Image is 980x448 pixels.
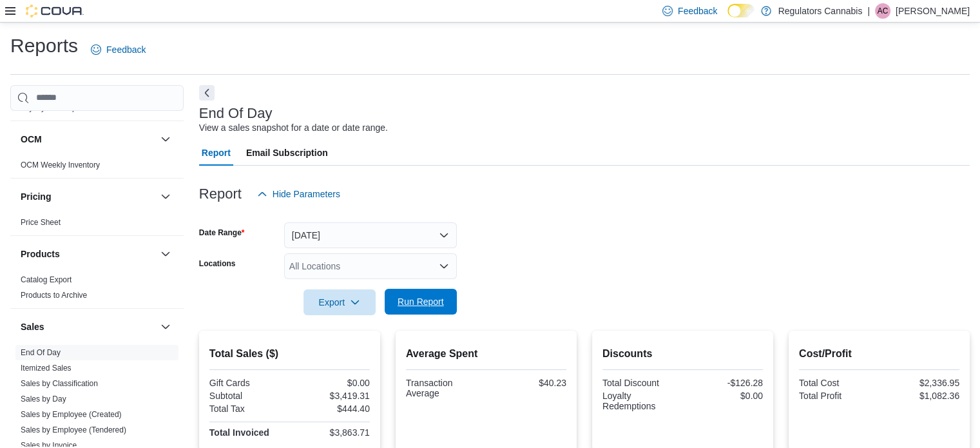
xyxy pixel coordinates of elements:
[875,3,890,19] div: Ashlee Campeau
[209,427,269,438] strong: Total Invoiced
[406,346,566,362] h2: Average Spent
[10,157,184,178] div: OCM
[727,4,754,17] input: Dark Mode
[199,186,242,202] h3: Report
[21,248,60,260] h3: Products
[21,291,87,300] a: Products to Archive
[10,272,184,308] div: Products
[21,190,155,203] button: Pricing
[21,320,44,333] h3: Sales
[878,3,889,19] span: AC
[199,228,245,238] label: Date Range
[685,378,763,388] div: -$126.28
[209,404,287,414] div: Total Tax
[21,378,98,389] span: Sales by Classification
[678,5,717,17] span: Feedback
[21,248,155,260] button: Products
[21,217,61,228] span: Price Sheet
[158,319,173,335] button: Sales
[21,363,72,373] span: Itemized Sales
[273,188,340,200] span: Hide Parameters
[292,427,370,438] div: $3,863.71
[21,218,61,227] a: Price Sheet
[292,378,370,388] div: $0.00
[292,391,370,401] div: $3,419.31
[158,246,173,262] button: Products
[21,425,126,435] span: Sales by Employee (Tendered)
[26,5,84,17] img: Cova
[21,161,100,170] a: OCM Weekly Inventory
[488,378,566,388] div: $40.23
[303,289,376,315] button: Export
[21,410,122,419] a: Sales by Employee (Created)
[21,394,66,404] a: Sales by Day
[21,394,66,404] span: Sales by Day
[311,289,368,315] span: Export
[21,190,51,203] h3: Pricing
[209,378,287,388] div: Gift Cards
[21,275,72,285] span: Catalog Export
[398,295,444,308] span: Run Report
[10,215,184,235] div: Pricing
[21,409,122,420] span: Sales by Employee (Created)
[896,3,970,19] p: [PERSON_NAME]
[385,289,457,315] button: Run Report
[602,378,680,388] div: Total Discount
[21,379,98,388] a: Sales by Classification
[158,131,173,147] button: OCM
[284,222,457,248] button: [DATE]
[439,261,449,271] button: Open list of options
[867,3,870,19] p: |
[21,133,42,146] h3: OCM
[21,160,100,170] span: OCM Weekly Inventory
[881,391,959,401] div: $1,082.36
[602,391,680,411] div: Loyalty Redemptions
[602,346,763,362] h2: Discounts
[21,133,155,146] button: OCM
[199,258,236,269] label: Locations
[246,140,328,166] span: Email Subscription
[21,425,126,434] a: Sales by Employee (Tendered)
[199,85,215,101] button: Next
[799,391,877,401] div: Total Profit
[199,121,388,135] div: View a sales snapshot for a date or date range.
[158,189,173,204] button: Pricing
[252,181,345,207] button: Hide Parameters
[292,404,370,414] div: $444.40
[881,378,959,388] div: $2,336.95
[209,391,287,401] div: Subtotal
[685,391,763,401] div: $0.00
[209,346,370,362] h2: Total Sales ($)
[21,320,155,333] button: Sales
[21,275,72,284] a: Catalog Export
[799,378,877,388] div: Total Cost
[778,3,862,19] p: Regulators Cannabis
[21,347,61,358] span: End Of Day
[10,33,78,59] h1: Reports
[21,348,61,357] a: End Of Day
[799,346,959,362] h2: Cost/Profit
[199,106,273,121] h3: End Of Day
[21,364,72,373] a: Itemized Sales
[21,103,114,112] a: Loyalty Redemption Values
[406,378,484,398] div: Transaction Average
[86,37,151,63] a: Feedback
[106,43,146,56] span: Feedback
[21,290,87,300] span: Products to Archive
[202,140,231,166] span: Report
